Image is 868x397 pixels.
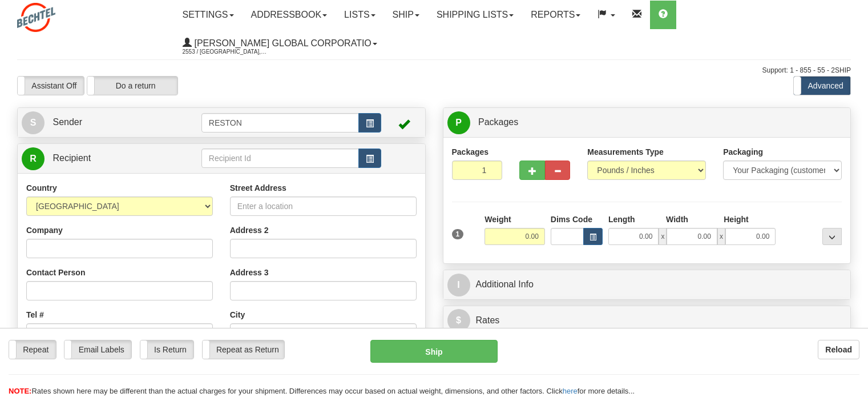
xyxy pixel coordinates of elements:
label: Country [26,182,57,194]
label: Do a return [87,77,177,95]
span: Packages [478,117,518,127]
span: $ [447,309,470,332]
a: here [563,387,578,395]
button: Reload [818,340,859,359]
span: NOTE: [9,387,31,395]
span: 2553 / [GEOGRAPHIC_DATA], [PERSON_NAME] [183,46,268,58]
a: $Rates [447,309,847,332]
input: Enter a location [230,197,417,216]
a: Shipping lists [428,1,522,29]
label: Address 3 [230,267,269,278]
b: Reload [825,345,852,354]
label: Is Return [140,340,193,359]
span: Recipient [53,153,91,163]
label: Repeat as Return [203,340,284,359]
label: Width [666,214,688,225]
a: S Sender [22,111,201,134]
label: Height [724,214,749,225]
button: Ship [370,340,498,363]
a: Lists [336,1,383,29]
label: Length [608,214,635,225]
label: Dims Code [551,214,592,225]
div: ... [822,228,842,245]
span: I [447,274,470,296]
a: [PERSON_NAME] Global Corporatio 2553 / [GEOGRAPHIC_DATA], [PERSON_NAME] [174,29,386,58]
a: Ship [384,1,428,29]
label: Email Labels [64,340,131,359]
label: Packaging [723,146,763,158]
a: IAdditional Info [447,273,847,296]
input: Sender Id [201,113,359,133]
label: City [230,309,245,320]
label: Contact Person [26,267,85,278]
iframe: chat widget [842,140,867,256]
a: Addressbook [243,1,336,29]
span: R [22,147,45,170]
span: P [447,111,470,134]
img: logo2553.jpg [17,3,55,32]
input: Recipient Id [201,149,359,168]
label: Packages [452,146,489,158]
div: Support: 1 - 855 - 55 - 2SHIP [17,66,851,75]
label: Tel # [26,309,44,320]
label: Weight [485,214,511,225]
label: Company [26,224,63,236]
span: [PERSON_NAME] Global Corporatio [192,38,372,48]
label: Assistant Off [18,77,84,95]
a: Settings [174,1,243,29]
span: x [717,228,725,245]
label: Advanced [794,77,850,95]
a: P Packages [447,111,847,134]
span: x [659,228,667,245]
span: 1 [452,229,464,239]
label: Address 2 [230,224,269,236]
a: Reports [522,1,589,29]
label: Measurements Type [587,146,664,158]
label: Street Address [230,182,286,194]
span: S [22,111,45,134]
span: Sender [53,117,82,127]
label: Repeat [9,340,56,359]
a: R Recipient [22,147,181,170]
